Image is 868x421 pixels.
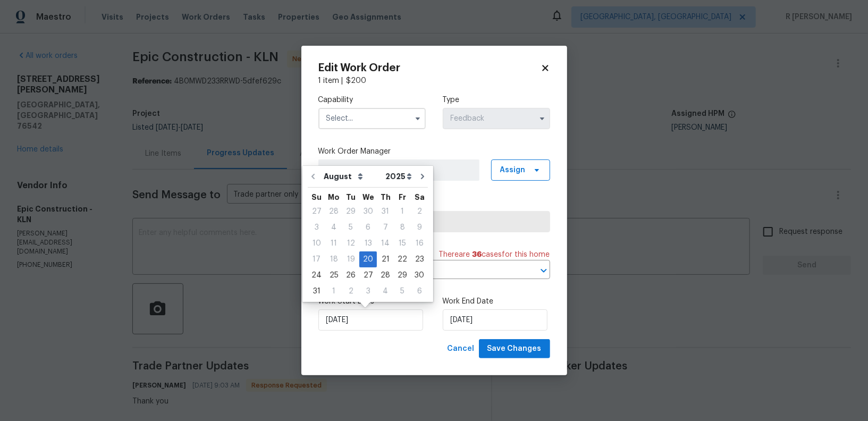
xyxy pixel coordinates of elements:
[308,204,325,220] div: Sun Jul 27 2025
[411,236,428,251] div: 16
[359,220,377,235] div: 6
[311,193,322,201] abbr: Sunday
[308,251,325,267] div: Sun Aug 17 2025
[321,169,383,184] select: Month
[327,216,541,227] span: Epic Construction - KLN
[325,283,342,299] div: Mon Sep 01 2025
[411,268,428,283] div: 30
[411,112,424,125] button: Show options
[359,283,377,299] div: Wed Sep 03 2025
[308,204,325,219] div: 27
[443,95,550,105] label: Type
[473,251,482,258] span: 36
[359,268,377,283] div: 27
[342,236,359,251] div: 12
[359,251,377,267] div: Wed Aug 20 2025
[439,249,550,260] span: There are case s for this home
[377,204,394,219] div: 31
[347,77,367,85] span: $ 200
[394,284,411,299] div: 5
[411,220,428,235] div: 9
[325,204,342,219] div: 28
[394,235,411,251] div: Fri Aug 15 2025
[342,220,359,235] div: 5
[308,235,325,251] div: Sun Aug 10 2025
[394,283,411,299] div: Fri Sep 05 2025
[411,252,428,267] div: 23
[394,268,411,283] div: 29
[377,268,394,283] div: 28
[342,267,359,283] div: Tue Aug 26 2025
[415,166,431,187] button: Go to next month
[325,220,342,235] div: 4
[443,339,479,359] button: Cancel
[377,235,394,251] div: Thu Aug 14 2025
[411,235,428,251] div: Sat Aug 16 2025
[359,236,377,251] div: 13
[308,267,325,283] div: Sun Aug 24 2025
[536,263,551,278] button: Open
[443,108,550,129] input: Select...
[342,268,359,283] div: 26
[381,193,391,201] abbr: Thursday
[325,220,342,235] div: Mon Aug 04 2025
[342,284,359,299] div: 2
[305,166,321,187] button: Go to previous month
[411,251,428,267] div: Sat Aug 23 2025
[342,204,359,220] div: Tue Jul 29 2025
[359,220,377,235] div: Wed Aug 06 2025
[377,220,394,235] div: 7
[411,220,428,235] div: Sat Aug 09 2025
[377,251,394,267] div: Thu Aug 21 2025
[487,342,542,356] span: Save Changes
[377,236,394,251] div: 14
[308,252,325,267] div: 17
[394,251,411,267] div: Fri Aug 22 2025
[377,267,394,283] div: Thu Aug 28 2025
[411,284,428,299] div: 6
[394,252,411,267] div: 22
[325,284,342,299] div: 1
[325,268,342,283] div: 25
[308,220,325,235] div: Sun Aug 03 2025
[308,284,325,299] div: 31
[479,339,550,359] button: Save Changes
[308,283,325,299] div: Sun Aug 31 2025
[308,236,325,251] div: 10
[325,252,342,267] div: 18
[318,95,426,105] label: Capability
[324,165,474,175] span: R [PERSON_NAME]
[448,342,475,356] span: Cancel
[342,220,359,235] div: Tue Aug 05 2025
[394,204,411,219] div: 1
[346,193,356,201] abbr: Tuesday
[411,283,428,299] div: Sat Sep 06 2025
[394,236,411,251] div: 15
[325,236,342,251] div: 11
[359,252,377,267] div: 20
[359,284,377,299] div: 3
[342,251,359,267] div: Tue Aug 19 2025
[342,204,359,219] div: 29
[411,204,428,220] div: Sat Aug 02 2025
[308,268,325,283] div: 24
[377,252,394,267] div: 21
[399,193,406,201] abbr: Friday
[443,296,550,307] label: Work End Date
[359,204,377,220] div: Wed Jul 30 2025
[325,267,342,283] div: Mon Aug 25 2025
[342,235,359,251] div: Tue Aug 12 2025
[328,193,340,201] abbr: Monday
[359,235,377,251] div: Wed Aug 13 2025
[411,204,428,219] div: 2
[318,309,423,331] input: M/D/YYYY
[318,146,550,157] label: Work Order Manager
[342,283,359,299] div: Tue Sep 02 2025
[383,169,415,184] select: Year
[318,198,550,208] label: Trade Partner
[359,267,377,283] div: Wed Aug 27 2025
[325,251,342,267] div: Mon Aug 18 2025
[500,165,526,175] span: Assign
[415,193,425,201] abbr: Saturday
[536,112,549,125] button: Show options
